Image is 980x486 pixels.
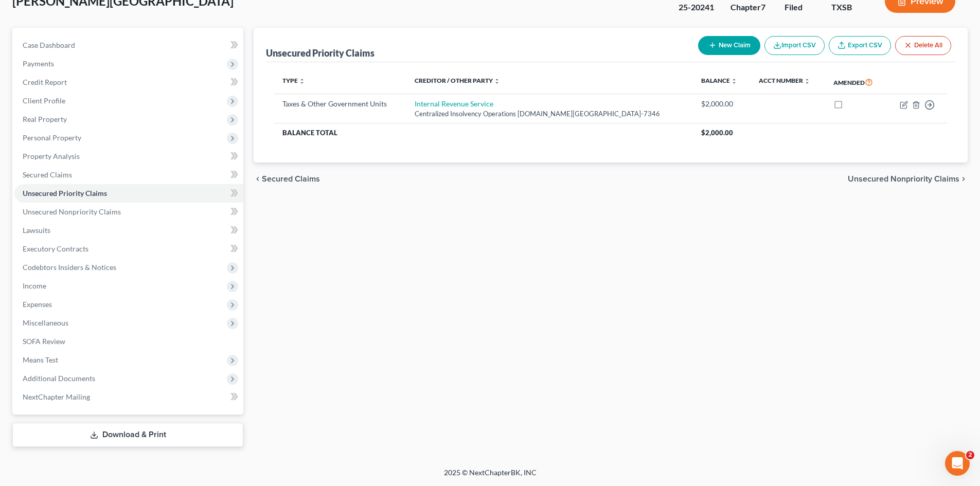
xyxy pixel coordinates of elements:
[14,332,243,351] a: SOFA Review
[266,47,375,59] div: Unsecured Priority Claims
[23,189,107,197] span: Unsecured Priority Claims
[23,300,52,309] span: Expenses
[23,337,65,346] span: SOFA Review
[23,374,95,383] span: Additional Documents
[825,70,886,94] th: Amended
[23,59,54,68] span: Payments
[254,175,262,183] i: chevron_left
[804,78,810,84] i: unfold_more
[895,36,951,55] button: Delete All
[959,175,968,183] i: chevron_right
[14,184,243,203] a: Unsecured Priority Claims
[415,109,685,119] div: Centralized Insolvency Operations [DOMAIN_NAME][GEOGRAPHIC_DATA]-7346
[23,226,50,235] span: Lawsuits
[785,2,815,13] div: Filed
[23,133,81,142] span: Personal Property
[679,2,714,13] div: 25-20241
[23,41,75,49] span: Case Dashboard
[23,170,72,179] span: Secured Claims
[197,467,783,486] div: 2025 © NextChapterBK, INC
[23,281,46,290] span: Income
[701,77,737,84] a: Balance unfold_more
[274,123,693,142] th: Balance Total
[23,115,67,123] span: Real Property
[23,392,90,401] span: NextChapter Mailing
[415,99,493,108] a: Internal Revenue Service
[945,451,970,476] iframe: Intercom live chat
[23,318,68,327] span: Miscellaneous
[848,175,959,183] span: Unsecured Nonpriority Claims
[299,78,305,84] i: unfold_more
[759,77,810,84] a: Acct Number unfold_more
[14,240,243,258] a: Executory Contracts
[23,207,121,216] span: Unsecured Nonpriority Claims
[730,2,768,13] div: Chapter
[698,36,760,55] button: New Claim
[731,78,737,84] i: unfold_more
[848,175,968,183] button: Unsecured Nonpriority Claims chevron_right
[262,175,320,183] span: Secured Claims
[764,36,825,55] button: Import CSV
[254,175,320,183] button: chevron_left Secured Claims
[14,36,243,55] a: Case Dashboard
[831,2,868,13] div: TXSB
[14,166,243,184] a: Secured Claims
[23,263,116,272] span: Codebtors Insiders & Notices
[23,96,65,105] span: Client Profile
[282,99,398,109] div: Taxes & Other Government Units
[14,221,243,240] a: Lawsuits
[23,355,58,364] span: Means Test
[701,99,742,109] div: $2,000.00
[282,77,305,84] a: Type unfold_more
[23,244,88,253] span: Executory Contracts
[14,388,243,406] a: NextChapter Mailing
[494,78,500,84] i: unfold_more
[14,73,243,92] a: Credit Report
[966,451,974,459] span: 2
[14,147,243,166] a: Property Analysis
[12,423,243,447] a: Download & Print
[701,129,733,137] span: $2,000.00
[761,2,765,12] span: 7
[23,78,67,86] span: Credit Report
[415,77,500,84] a: Creditor / Other Party unfold_more
[23,152,80,160] span: Property Analysis
[14,203,243,221] a: Unsecured Nonpriority Claims
[829,36,891,55] a: Export CSV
